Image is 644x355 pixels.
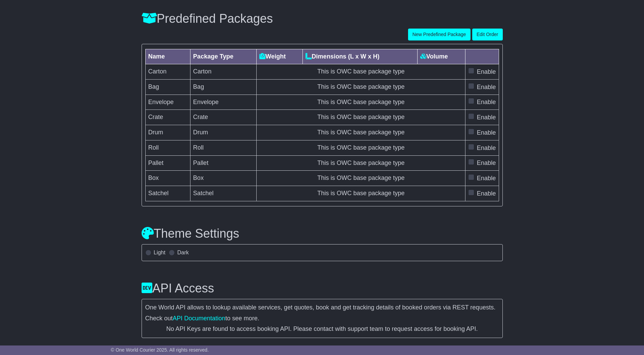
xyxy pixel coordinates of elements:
[145,304,499,311] p: One World API allows to lookup available services, get quotes, book and get tracking details of b...
[190,186,256,201] td: Satchel
[142,227,503,240] h3: Theme Settings
[145,49,190,64] th: Name
[190,95,256,110] td: Envelope
[477,83,496,92] label: Enable
[177,249,189,256] label: Dark
[142,12,273,26] h3: Predefined Packages
[145,140,190,155] td: Roll
[257,79,465,95] td: This is OWC base package type
[145,125,190,140] td: Drum
[190,155,256,171] td: Pallet
[145,315,499,322] p: Check out to see more.
[145,64,190,80] td: Carton
[190,171,256,186] td: Box
[257,155,465,171] td: This is OWC base package type
[477,113,496,122] label: Enable
[257,140,465,155] td: This is OWC base package type
[145,155,190,171] td: Pallet
[154,249,166,256] label: Light
[477,67,496,77] label: Enable
[145,171,190,186] td: Box
[472,29,503,40] button: Edit Order
[190,125,256,140] td: Drum
[190,49,256,64] th: Package Type
[408,29,471,40] button: New Predefined Package
[257,64,465,80] td: This is OWC base package type
[257,95,465,110] td: This is OWC base package type
[145,95,190,110] td: Envelope
[477,128,496,137] label: Enable
[173,315,225,322] a: API Documentation
[477,98,496,107] label: Enable
[257,186,465,201] td: This is OWC base package type
[257,49,303,64] th: Weight
[257,125,465,140] td: This is OWC base package type
[145,110,190,125] td: Crate
[303,49,417,64] th: Dimensions (L x W x H)
[477,189,496,198] label: Enable
[190,110,256,125] td: Crate
[111,347,209,353] span: © One World Courier 2025. All rights reserved.
[477,143,496,153] label: Enable
[257,171,465,186] td: This is OWC base package type
[477,174,496,183] label: Enable
[145,186,190,201] td: Satchel
[145,79,190,95] td: Bag
[145,325,499,333] div: No API Keys are found to access booking API. Please contact with support team to request access f...
[257,110,465,125] td: This is OWC base package type
[190,79,256,95] td: Bag
[477,158,496,168] label: Enable
[190,140,256,155] td: Roll
[142,282,503,295] h3: API Access
[417,49,465,64] th: Volume
[190,64,256,80] td: Carton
